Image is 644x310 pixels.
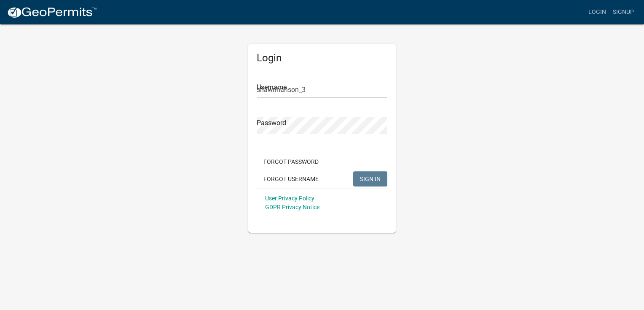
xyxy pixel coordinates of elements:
[265,204,319,210] a: GDPR Privacy Notice
[257,154,325,169] button: Forgot Password
[257,171,325,187] button: Forgot Username
[585,4,609,20] a: Login
[353,171,387,187] button: SIGN IN
[257,52,387,64] h5: Login
[360,175,381,182] span: SIGN IN
[609,4,637,20] a: Signup
[265,195,314,202] a: User Privacy Policy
